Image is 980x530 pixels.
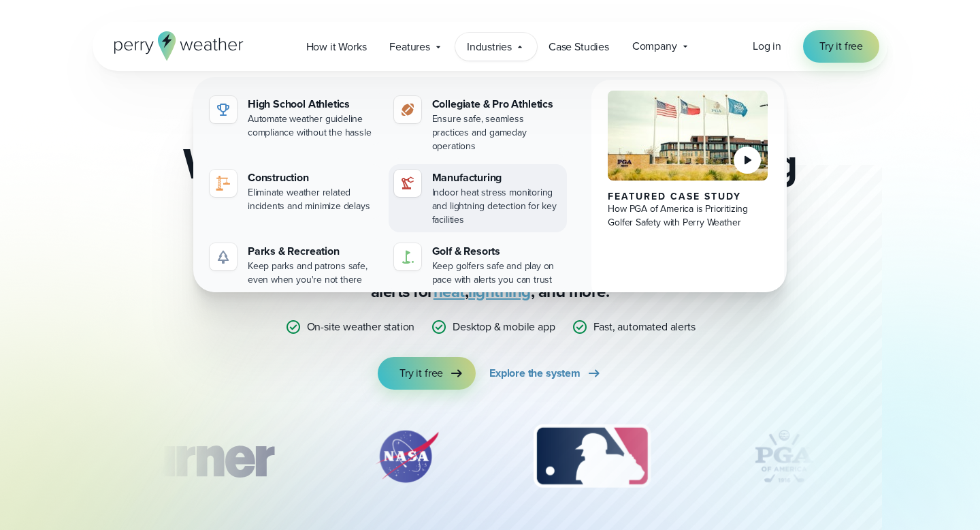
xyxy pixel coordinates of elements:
[432,170,562,186] div: Manufacturing
[248,260,378,287] div: Keep parks and patrons safe, even when you're not there
[803,30,879,63] a: Try it free
[489,357,602,390] a: Explore the system
[753,38,781,54] a: Log in
[378,357,476,390] a: Try it free
[306,39,367,55] span: How it Works
[101,422,294,490] img: Turner-Construction_1.svg
[161,142,819,229] h2: Weather Monitoring and Alerting System
[399,175,416,191] img: mining-icon@2x.svg
[608,191,768,202] div: Featured Case Study
[432,96,562,112] div: Collegiate & Pro Athletics
[730,422,838,490] img: PGA.svg
[753,38,781,54] span: Log in
[307,319,415,335] p: On-site weather station
[520,422,664,490] img: MLB.svg
[389,164,568,232] a: Manufacturing Indoor heat stress monitoring and lightning detection for key facilities
[467,39,512,55] span: Industries
[204,91,383,145] a: High School Athletics Automate weather guideline compliance without the hassle
[389,39,430,55] span: Features
[215,102,231,118] img: highschool-icon.svg
[359,422,455,490] img: NASA.svg
[101,422,294,490] div: 1 of 12
[632,38,677,54] span: Company
[432,260,562,287] div: Keep golfers safe and play on pace with alerts you can trust
[399,102,416,118] img: proathletics-icon@2x-1.svg
[204,238,383,292] a: Parks & Recreation Keep parks and patrons safe, even when you're not there
[591,80,784,303] a: PGA of America Featured Case Study How PGA of America is Prioritizing Golfer Safety with Perry We...
[608,202,768,230] div: How PGA of America is Prioritizing Golfer Safety with Perry Weather
[432,243,562,260] div: Golf & Resorts
[389,238,568,292] a: Golf & Resorts Keep golfers safe and play on pace with alerts you can trust
[549,39,609,55] span: Case Studies
[399,249,416,265] img: golf-iconV2.svg
[608,91,768,181] img: PGA of America
[389,91,568,159] a: Collegiate & Pro Athletics Ensure safe, seamless practices and gameday operations
[248,170,378,186] div: Construction
[730,422,838,490] div: 4 of 12
[359,422,455,490] div: 2 of 12
[489,365,581,381] span: Explore the system
[399,365,443,381] span: Try it free
[248,112,378,140] div: Automate weather guideline compliance without the hassle
[819,38,863,54] span: Try it free
[215,249,231,265] img: parks-icon-grey.svg
[161,422,819,497] div: slideshow
[248,186,378,213] div: Eliminate weather related incidents and minimize delays
[537,33,621,61] a: Case Studies
[295,33,378,61] a: How it Works
[218,237,762,302] p: Stop relying on weather apps with inaccurate data — Perry Weather delivers certainty with , accur...
[432,186,562,227] div: Indoor heat stress monitoring and lightning detection for key facilities
[248,96,378,112] div: High School Athletics
[204,164,383,219] a: construction perry weather Construction Eliminate weather related incidents and minimize delays
[593,319,696,335] p: Fast, automated alerts
[432,112,562,153] div: Ensure safe, seamless practices and gameday operations
[215,175,231,191] img: construction perry weather
[520,422,664,490] div: 3 of 12
[453,319,555,335] p: Desktop & mobile app
[248,243,378,260] div: Parks & Recreation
